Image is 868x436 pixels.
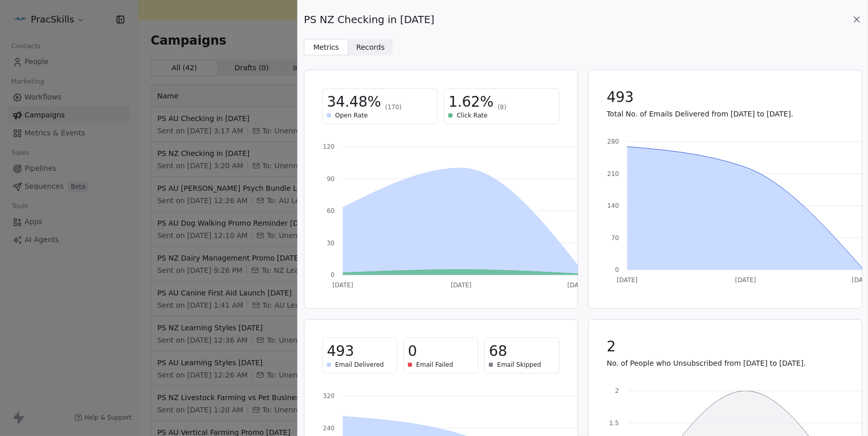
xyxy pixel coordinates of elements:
tspan: 90 [327,175,335,183]
tspan: 280 [607,138,619,145]
tspan: 1.5 [609,420,618,427]
tspan: 140 [607,202,619,209]
tspan: [DATE] [451,282,472,289]
tspan: 320 [323,392,335,400]
tspan: [DATE] [567,282,588,289]
span: 2 [607,338,616,356]
span: 493 [607,88,634,107]
span: 493 [327,342,354,361]
span: (8) [498,103,506,111]
span: Email Delivered [335,361,384,369]
span: Open Rate [335,111,368,120]
span: Records [356,42,385,53]
span: Email Failed [416,361,453,369]
tspan: [DATE] [333,282,354,289]
span: (170) [385,103,402,111]
tspan: [DATE] [735,277,756,284]
p: No. of People who Unsubscribed from [DATE] to [DATE]. [607,358,844,368]
tspan: 0 [330,271,335,279]
tspan: 0 [615,266,619,273]
tspan: 2 [615,387,619,394]
span: 1.62% [448,93,493,111]
span: Click Rate [457,111,487,120]
tspan: 60 [327,207,335,214]
span: 68 [489,342,507,361]
tspan: 240 [323,425,335,432]
tspan: 30 [327,240,335,247]
tspan: 120 [323,143,335,150]
span: 34.48% [327,93,381,111]
span: Email Skipped [497,361,541,369]
p: Total No. of Emails Delivered from [DATE] to [DATE]. [607,109,844,119]
tspan: 70 [611,234,618,242]
tspan: [DATE] [616,277,637,284]
span: 0 [408,342,417,361]
tspan: 210 [607,170,619,177]
span: PS NZ Checking in [DATE] [304,12,435,27]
